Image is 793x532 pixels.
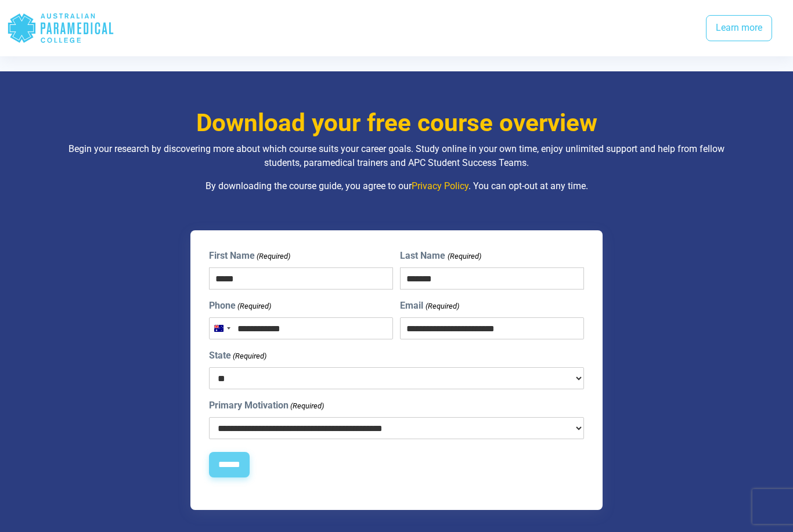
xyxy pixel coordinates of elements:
[400,249,481,263] label: Last Name
[424,301,459,312] span: (Required)
[446,251,481,262] span: (Required)
[400,299,459,313] label: Email
[232,350,267,362] span: (Required)
[66,108,728,138] h3: Download your free course overview
[209,299,271,313] label: Phone
[209,249,290,263] label: First Name
[7,9,114,47] div: Australian Paramedical College
[210,318,234,339] button: Selected country
[209,399,324,412] label: Primary Motivation
[290,400,325,412] span: (Required)
[412,180,468,191] a: Privacy Policy
[209,349,266,363] label: State
[256,251,291,262] span: (Required)
[237,301,272,312] span: (Required)
[706,15,772,42] a: Learn more
[66,179,728,193] p: By downloading the course guide, you agree to our . You can opt-out at any time.
[66,142,728,170] p: Begin your research by discovering more about which course suits your career goals. Study online ...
